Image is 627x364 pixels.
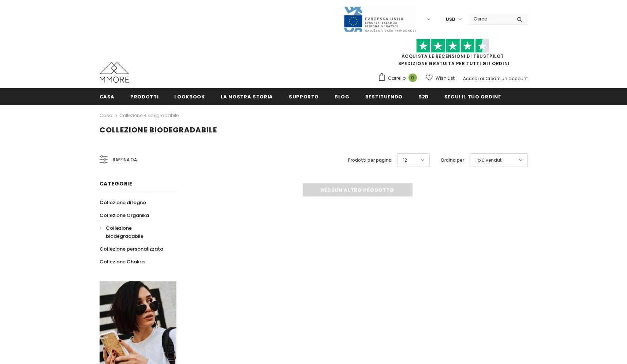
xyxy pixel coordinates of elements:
[335,88,350,105] a: Blog
[119,112,179,119] a: Collezione biodegradabile
[348,157,392,164] label: Prodotti per pagina
[100,255,145,268] a: Collezione Chakra
[365,93,403,100] span: Restituendo
[100,245,163,252] span: Collezione personalizzata
[408,74,417,82] span: 0
[418,93,429,100] span: B2B
[289,88,319,105] a: supporto
[100,222,168,243] a: Collezione biodegradabile
[221,88,273,105] a: La nostra storia
[441,157,464,164] label: Ordina per
[100,125,217,135] span: Collezione biodegradabile
[174,88,205,105] a: Lookbook
[475,157,503,164] span: I più venduti
[100,88,115,105] a: Casa
[485,75,528,82] a: Creare un account
[100,180,133,187] span: Categorie
[378,42,528,67] span: SPEDIZIONE GRATUITA PER TUTTI GLI ORDINI
[335,93,350,100] span: Blog
[100,199,146,206] span: Collezione di legno
[100,258,145,265] span: Collezione Chakra
[100,209,149,222] a: Collezione Organika
[343,6,417,33] img: Javni Razpis
[221,93,273,100] span: La nostra storia
[289,93,319,100] span: supporto
[444,93,501,100] span: Segui il tuo ordine
[100,196,146,209] a: Collezione di legno
[403,157,407,164] span: 12
[426,72,455,85] a: Wish List
[100,93,115,100] span: Casa
[174,93,205,100] span: Lookbook
[100,212,149,219] span: Collezione Organika
[365,88,403,105] a: Restituendo
[378,73,421,84] a: Carrello 0
[130,88,158,105] a: Prodotti
[469,14,511,24] input: Search Site
[100,111,112,120] a: Casa
[418,88,429,105] a: B2B
[100,243,163,255] a: Collezione personalizzata
[100,62,129,83] img: Casi MMORE
[106,225,143,240] span: Collezione biodegradabile
[130,93,158,100] span: Prodotti
[463,75,479,82] a: Accedi
[402,53,504,59] a: Acquista le recensioni di TrustPilot
[436,75,455,82] span: Wish List
[444,88,501,105] a: Segui il tuo ordine
[113,156,137,164] span: Raffina da
[343,16,417,22] a: Javni Razpis
[416,39,489,53] img: Fidati di Pilot Stars
[388,75,406,82] span: Carrello
[446,16,455,23] span: USD
[480,75,484,82] span: or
